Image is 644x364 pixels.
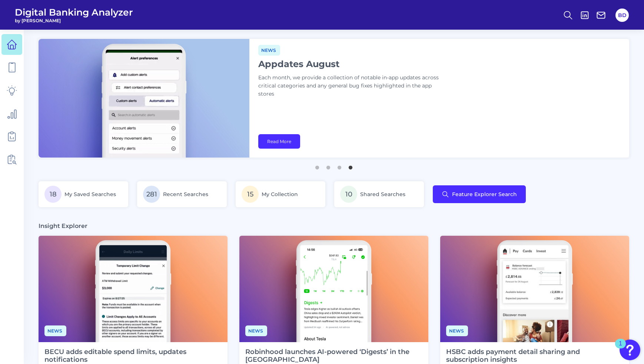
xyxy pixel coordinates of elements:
[440,236,629,342] img: News - Phone.png
[258,45,280,56] span: News
[262,191,298,198] span: My Collection
[39,181,128,207] a: 18My Saved Searches
[340,186,357,203] span: 10
[258,59,444,69] h1: Appdates August
[236,181,325,207] a: 15My Collection
[44,327,66,334] a: News
[245,327,267,334] a: News
[620,340,640,360] button: Open Resource Center, 1 new notification
[313,162,321,169] button: 1
[446,325,468,336] span: News
[360,191,405,198] span: Shared Searches
[15,18,133,23] span: by [PERSON_NAME]
[452,191,517,197] span: Feature Explorer Search
[258,46,280,53] a: News
[258,74,444,98] p: Each month, we provide a collection of notable in-app updates across critical categories and any ...
[325,162,332,169] button: 2
[615,9,629,22] button: BD
[347,162,354,169] button: 4
[433,185,526,203] button: Feature Explorer Search
[619,344,622,353] div: 1
[44,325,66,336] span: News
[446,348,623,364] h4: HSBC adds payment detail sharing and subscription insights
[143,186,160,203] span: 281
[336,162,343,169] button: 3
[245,325,267,336] span: News
[44,348,222,364] h4: BECU adds editable spend limits, updates notifications
[163,191,208,198] span: Recent Searches
[245,348,422,364] h4: Robinhood launches AI-powered ‘Digests’ in the [GEOGRAPHIC_DATA]
[64,191,116,198] span: My Saved Searches
[258,134,300,149] a: Read More
[39,39,249,158] img: bannerImg
[334,181,424,207] a: 10Shared Searches
[242,186,259,203] span: 15
[39,236,228,342] img: News - Phone (2).png
[15,7,133,18] span: Digital Banking Analyzer
[44,186,62,203] span: 18
[446,327,468,334] a: News
[39,222,87,230] h3: Insight Explorer
[137,181,227,207] a: 281Recent Searches
[239,236,428,342] img: News - Phone (1).png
